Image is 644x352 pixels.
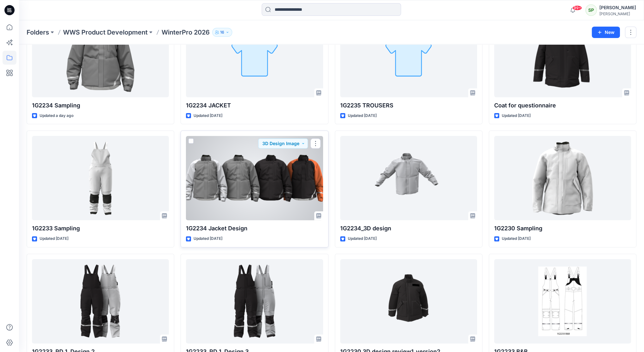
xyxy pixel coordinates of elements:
[27,28,49,37] a: Folders
[494,224,631,233] p: 1G2230 Sampling
[162,28,210,37] p: WinterPro 2026
[212,28,232,37] button: 16
[220,29,224,36] p: 16
[32,101,169,110] p: 1G2234 Sampling
[494,101,631,110] p: Coat for questionnaire
[32,13,169,97] a: 1G2234 Sampling
[494,13,631,97] a: Coat for questionnaire
[194,235,222,242] p: Updated [DATE]
[186,259,323,343] a: 1G2233_PD_1_Design 3
[340,259,477,343] a: 1G2230 3D design review1_version2
[348,235,377,242] p: Updated [DATE]
[494,259,631,343] a: 1G2233 B&B
[186,101,323,110] p: 1G2234 JACKET
[585,4,597,16] div: SP
[599,4,636,11] div: [PERSON_NAME]
[32,136,169,220] a: 1G2233 Sampling
[340,224,477,233] p: 1G2234_3D design
[599,11,636,16] div: [PERSON_NAME]
[186,13,323,97] a: 1G2234 JACKET
[348,112,377,119] p: Updated [DATE]
[186,136,323,220] a: 1G2234 Jacket Design
[32,259,169,343] a: 1G2233_PD_1_Design 2
[194,112,222,119] p: Updated [DATE]
[494,136,631,220] a: 1G2230 Sampling
[572,5,582,10] span: 99+
[340,136,477,220] a: 1G2234_3D design
[340,101,477,110] p: 1G2235 TROUSERS
[502,235,531,242] p: Updated [DATE]
[32,224,169,233] p: 1G2233 Sampling
[592,27,620,38] button: New
[63,28,148,37] a: WWS Product Development
[40,112,73,119] p: Updated a day ago
[40,235,68,242] p: Updated [DATE]
[186,224,323,233] p: 1G2234 Jacket Design
[502,112,531,119] p: Updated [DATE]
[340,13,477,97] a: 1G2235 TROUSERS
